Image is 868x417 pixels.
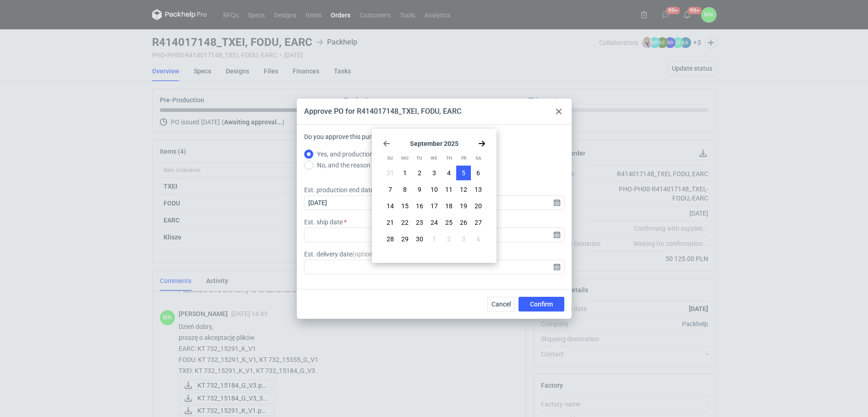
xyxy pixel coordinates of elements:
[412,166,427,180] button: Tue Sep 02 2025
[456,182,471,197] button: Fri Sep 12 2025
[445,218,453,227] span: 25
[457,151,471,166] div: Fr
[412,151,426,166] div: Tu
[383,182,398,197] button: Sun Sep 07 2025
[412,182,427,197] button: Tue Sep 09 2025
[403,168,407,178] span: 1
[398,199,412,213] button: Mon Sep 15 2025
[432,168,436,178] span: 3
[398,182,412,197] button: Mon Sep 08 2025
[475,201,482,211] span: 20
[416,201,423,211] span: 16
[471,199,486,213] button: Sat Sep 20 2025
[456,232,471,246] button: Fri Oct 03 2025
[304,217,343,227] label: Est. ship date
[471,166,486,180] button: Sat Sep 06 2025
[491,301,511,307] span: Cancel
[456,215,471,230] button: Fri Sep 26 2025
[427,166,442,180] button: Wed Sep 03 2025
[418,168,421,178] span: 2
[447,234,451,244] span: 2
[427,151,441,166] div: We
[442,166,456,180] button: Thu Sep 04 2025
[471,151,486,166] div: Sa
[304,106,461,117] div: Approve PO for R414017148_TXEI, FODU, EARC
[401,201,409,211] span: 15
[304,185,374,195] label: Est. production end date
[427,182,442,197] button: Wed Sep 10 2025
[427,232,442,246] button: Wed Oct 01 2025
[427,199,442,213] button: Wed Sep 17 2025
[476,234,480,244] span: 4
[398,151,412,166] div: Mo
[442,199,456,213] button: Thu Sep 18 2025
[462,234,465,244] span: 3
[478,140,486,147] svg: Go forward 1 month
[387,218,394,227] span: 21
[442,215,456,230] button: Thu Sep 25 2025
[471,215,486,230] button: Sat Sep 27 2025
[475,218,482,227] span: 27
[460,201,467,211] span: 19
[304,250,380,259] label: Est. delivery date
[460,185,467,194] span: 12
[387,168,394,178] span: 31
[403,185,407,194] span: 8
[462,168,465,178] span: 5
[445,201,453,211] span: 18
[471,232,486,246] button: Sat Oct 04 2025
[530,301,553,307] span: Confirm
[432,234,436,244] span: 1
[387,201,394,211] span: 14
[398,166,412,180] button: Mon Sep 01 2025
[442,182,456,197] button: Thu Sep 11 2025
[431,218,438,227] span: 24
[352,250,380,258] span: ( optional )
[383,151,397,166] div: Su
[412,215,427,230] button: Tue Sep 23 2025
[442,232,456,246] button: Thu Oct 02 2025
[456,166,471,180] button: Fri Sep 05 2025
[383,232,398,246] button: Sun Sep 28 2025
[418,185,421,194] span: 9
[398,215,412,230] button: Mon Sep 22 2025
[487,297,515,311] button: Cancel
[431,201,438,211] span: 17
[401,234,409,244] span: 29
[471,182,486,197] button: Sat Sep 13 2025
[475,185,482,194] span: 13
[383,140,486,147] section: September 2025
[447,168,451,178] span: 4
[442,151,456,166] div: Th
[431,185,438,194] span: 10
[383,140,390,147] svg: Go back 1 month
[427,215,442,230] button: Wed Sep 24 2025
[456,199,471,213] button: Fri Sep 19 2025
[412,232,427,246] button: Tue Sep 30 2025
[416,218,423,227] span: 23
[401,218,409,227] span: 22
[383,166,398,180] button: Sun Aug 31 2025
[383,199,398,213] button: Sun Sep 14 2025
[519,297,564,311] button: Confirm
[398,232,412,246] button: Mon Sep 29 2025
[460,218,467,227] span: 26
[383,215,398,230] button: Sun Sep 21 2025
[445,185,453,194] span: 11
[304,132,408,149] label: Do you approve this purchase order?
[412,199,427,213] button: Tue Sep 16 2025
[387,234,394,244] span: 28
[388,185,392,194] span: 7
[476,168,480,178] span: 6
[416,234,423,244] span: 30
